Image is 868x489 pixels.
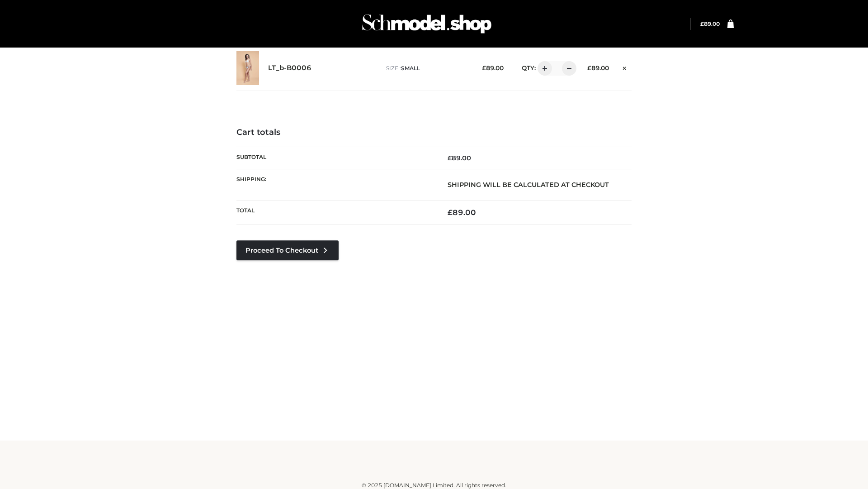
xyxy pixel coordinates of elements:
[386,64,468,72] p: size :
[587,64,591,72] span: £
[401,65,420,72] span: SMALL
[587,64,609,72] bdi: 89.00
[448,208,453,217] span: £
[236,240,339,260] a: Proceed to Checkout
[448,181,609,189] strong: Shipping will be calculated at checkout
[700,20,704,27] span: £
[236,147,434,169] th: Subtotal
[700,20,720,27] bdi: 89.00
[482,64,486,72] span: £
[268,64,311,72] a: LT_b-B0006
[700,20,720,27] a: £89.00
[618,61,632,73] a: Remove this item
[448,154,452,162] span: £
[236,201,434,225] th: Total
[236,169,434,200] th: Shipping:
[482,64,504,72] bdi: 89.00
[448,154,471,162] bdi: 89.00
[448,208,476,217] bdi: 89.00
[236,51,259,85] img: LT_b-B0006 - SMALL
[236,128,632,138] h4: Cart totals
[513,61,573,76] div: QTY:
[359,6,495,42] img: Schmodel Admin 964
